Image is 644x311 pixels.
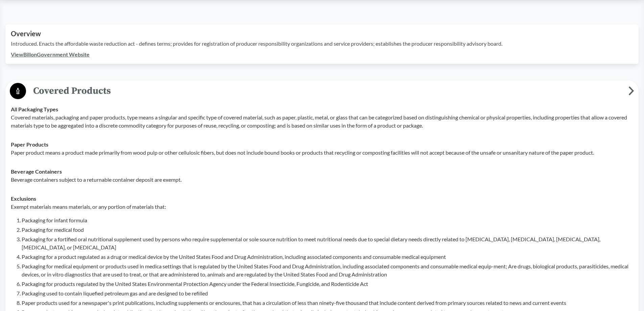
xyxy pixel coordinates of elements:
li: Packaging for medical food [22,226,633,234]
strong: Paper Products [11,141,48,148]
strong: Beverage Containers [11,168,62,175]
li: Paper products used for a newspaper's print publications, including supplements or enclosures, th... [22,299,633,307]
li: Packaging used to contain liquefied petroleum gas and are designed to be refilled [22,289,633,297]
li: Packaging for products regulated by the United States Environmental Protection Agency under the F... [22,280,633,288]
strong: Exclusions [11,195,36,202]
li: Packaging for a product regulated as a drug or medical device by the United States Food and Drug ... [22,253,633,261]
p: Exempt materials means materials, or any portion of materials that: [11,203,633,211]
span: Covered Products [26,83,628,98]
p: Introduced. Enacts the affordable waste reduction act - defines terms; provides for registration ... [11,40,633,48]
p: Beverage containers subject to a returnable container deposit are exempt. [11,176,633,184]
li: Packaging for a fortified oral nutritional supplement used by persons who require supplemental or... [22,235,633,251]
li: Packaging for medical equipment or products used in medica settings that is regulated by the Unit... [22,262,633,279]
button: Covered Products [8,83,636,100]
h2: Overview [11,30,633,38]
li: Packaging for infant formula [22,216,633,224]
strong: All Packaging Types [11,106,58,112]
p: Covered materials, packaging and paper products, type means a singular and specific type of cover... [11,113,633,130]
p: Paper product means a product made primarily from wood pulp or other cellulosic fibers, but does ... [11,149,633,157]
a: ViewBillonGovernment Website [11,51,90,58]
